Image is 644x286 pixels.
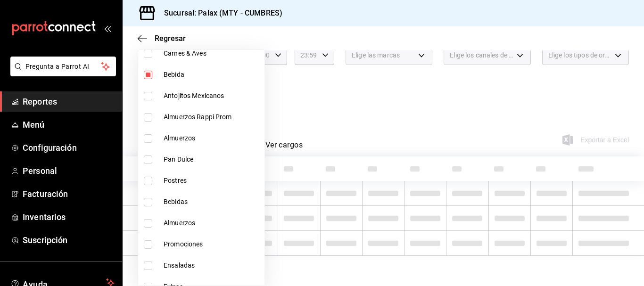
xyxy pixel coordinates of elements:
[164,133,261,143] span: Almuerzos
[164,49,261,58] span: Carnes & Aves
[164,197,261,207] span: Bebidas
[164,261,261,270] span: Ensaladas
[164,239,261,249] span: Promociones
[164,91,261,101] span: Antojitos Mexicanos
[164,155,261,164] span: Pan Dulce
[164,218,261,228] span: Almuerzos
[164,112,261,122] span: Almuerzos Rappi Prom
[164,70,261,80] span: Bebida
[164,176,261,186] span: Postres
